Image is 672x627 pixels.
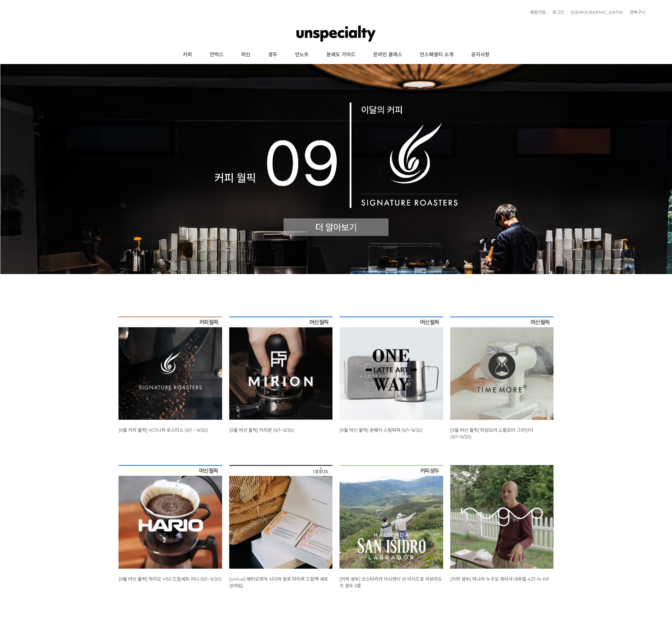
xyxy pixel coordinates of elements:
[450,576,550,582] a: [커피 생두] 파나마 누구오 게이샤 내추럴 427-N-NF
[174,46,201,64] a: 커피
[411,46,462,64] a: 언스페셜티 소개
[567,10,623,14] a: [DEMOGRAPHIC_DATA]
[450,427,533,440] a: [9월 머신 월픽] 타임모어 스컬프터 그라인더 (9/1~9/30)
[364,46,411,64] a: 온라인 클래스
[340,427,423,433] a: [9월 머신 월픽] 원웨이 스팀피쳐 (9/1~9/30)
[626,10,645,14] a: 장바구니
[462,46,498,64] a: 공지사항
[232,46,259,64] a: 머신
[118,576,221,582] a: [9월 머신 월픽] 하리오 V60 드립세트 미니 (9/1~9/30)
[259,46,286,64] a: 생두
[340,576,442,588] a: [커피 생두] 코스타리카 아시엔다 산 이시드로 라브라도르 생두 3종
[340,317,443,420] img: 9월 머신 월픽 원웨이 스팀피쳐
[450,317,554,420] img: 9월 머신 월픽 타임모어 스컬프터
[201,46,232,64] a: 언럭스
[229,317,333,420] img: 9월 머신 월픽 미리온
[229,465,333,569] img: [unlux] 에티오피아 시다마 알로 타미루 드립백 세트 (8개입)
[229,427,294,433] a: [9월 머신 월픽] 미리온 (9/1~9/30)
[318,46,364,64] a: 분쇄도 가이드
[549,10,564,14] a: 로그인
[118,317,222,420] img: [9월 커피 월픽] 시그니쳐 로스터스 (9/1 ~ 9/30)
[296,23,376,44] img: 언스페셜티 몰
[118,427,208,433] a: [9월 커피 월픽] 시그니쳐 로스터스 (9/1 ~ 9/30)
[527,10,546,14] a: 회원가입
[286,46,318,64] a: 언노트
[118,465,222,569] img: 9월 머신 월픽 하리오 V60 드립세트 미니
[340,465,443,569] img: 코스타리카 아시엔다 산 이시드로 라브라도르
[450,465,554,569] img: 파나마 누구오 게이샤 내추럴 427-N-NF
[229,576,328,588] a: [unlux] 에티오피아 시다마 알로 타미루 드립백 세트 (8개입)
